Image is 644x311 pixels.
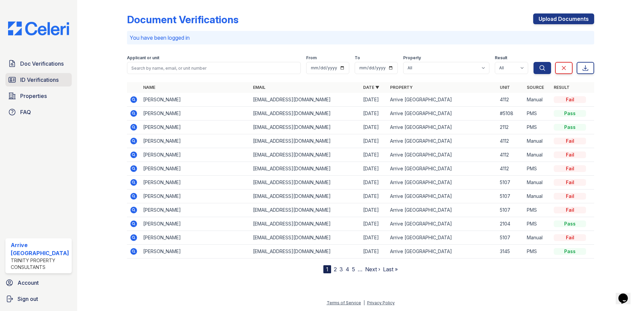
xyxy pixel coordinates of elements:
div: | [363,300,365,305]
td: 3145 [497,245,524,258]
td: [PERSON_NAME] [140,189,251,203]
td: [DATE] [360,217,387,231]
td: Arrive [GEOGRAPHIC_DATA] [387,162,497,176]
td: Manual [524,93,551,107]
td: [PERSON_NAME] [140,148,251,162]
td: [DATE] [360,134,387,148]
a: ID Verifications [5,73,72,87]
td: Arrive [GEOGRAPHIC_DATA] [387,245,497,258]
td: PMS [524,203,551,217]
div: Fail [554,165,586,172]
span: Account [18,279,39,287]
div: Fail [554,234,586,241]
label: Applicant or unit [127,55,159,61]
td: [EMAIL_ADDRESS][DOMAIN_NAME] [250,148,360,162]
input: Search by name, email, or unit number [127,62,301,74]
a: Source [527,85,544,90]
div: 1 [323,265,331,273]
div: Fail [554,193,586,200]
td: [DATE] [360,231,387,245]
td: [DATE] [360,93,387,107]
td: [EMAIL_ADDRESS][DOMAIN_NAME] [250,217,360,231]
label: Result [495,55,507,61]
td: #5108 [497,107,524,120]
td: Arrive [GEOGRAPHIC_DATA] [387,203,497,217]
a: 2 [334,266,337,273]
td: [EMAIL_ADDRESS][DOMAIN_NAME] [250,176,360,189]
td: Arrive [GEOGRAPHIC_DATA] [387,107,497,120]
td: Arrive [GEOGRAPHIC_DATA] [387,93,497,107]
a: Doc Verifications [5,57,72,70]
td: Arrive [GEOGRAPHIC_DATA] [387,189,497,203]
td: [DATE] [360,176,387,189]
td: [DATE] [360,120,387,134]
p: You have been logged in [130,34,592,42]
td: PMS [524,217,551,231]
td: 5107 [497,189,524,203]
td: [EMAIL_ADDRESS][DOMAIN_NAME] [250,134,360,148]
td: 4112 [497,162,524,176]
td: 2112 [497,120,524,134]
span: ID Verifications [20,76,59,84]
td: 4112 [497,93,524,107]
a: Last » [383,266,398,273]
td: [EMAIL_ADDRESS][DOMAIN_NAME] [250,231,360,245]
a: Terms of Service [327,300,361,305]
a: Unit [500,85,510,90]
td: [PERSON_NAME] [140,162,251,176]
a: Email [253,85,265,90]
span: FAQ [20,108,31,116]
td: [DATE] [360,189,387,203]
td: [EMAIL_ADDRESS][DOMAIN_NAME] [250,107,360,120]
a: Name [143,85,155,90]
td: Arrive [GEOGRAPHIC_DATA] [387,134,497,148]
td: PMS [524,107,551,120]
a: Next › [365,266,380,273]
td: Manual [524,176,551,189]
td: [EMAIL_ADDRESS][DOMAIN_NAME] [250,203,360,217]
td: [EMAIL_ADDRESS][DOMAIN_NAME] [250,245,360,258]
a: 4 [346,266,349,273]
td: 4112 [497,148,524,162]
td: [PERSON_NAME] [140,120,251,134]
div: Trinity Property Consultants [11,257,69,271]
td: [EMAIL_ADDRESS][DOMAIN_NAME] [250,120,360,134]
div: Fail [554,138,586,144]
td: [PERSON_NAME] [140,217,251,231]
a: Account [3,276,74,289]
a: Date ▼ [363,85,379,90]
label: From [306,55,317,61]
a: 5 [352,266,355,273]
td: [PERSON_NAME] [140,245,251,258]
td: 5107 [497,176,524,189]
img: CE_Logo_Blue-a8612792a0a2168367f1c8372b55b34899dd931a85d93a1a3d3e32e68fde9ad4.png [3,22,74,35]
td: [EMAIL_ADDRESS][DOMAIN_NAME] [250,162,360,176]
div: Arrive [GEOGRAPHIC_DATA] [11,241,69,257]
td: [PERSON_NAME] [140,107,251,120]
div: Fail [554,179,586,186]
td: [DATE] [360,203,387,217]
a: Property [390,85,413,90]
td: [DATE] [360,148,387,162]
td: Manual [524,189,551,203]
a: Properties [5,89,72,103]
a: Upload Documents [533,13,594,24]
label: Property [403,55,421,61]
td: Arrive [GEOGRAPHIC_DATA] [387,217,497,231]
div: Pass [554,248,586,255]
td: 5107 [497,203,524,217]
button: Sign out [3,292,74,306]
td: Arrive [GEOGRAPHIC_DATA] [387,148,497,162]
td: Manual [524,231,551,245]
td: 4112 [497,134,524,148]
td: [PERSON_NAME] [140,134,251,148]
div: Fail [554,151,586,158]
td: [PERSON_NAME] [140,93,251,107]
td: [EMAIL_ADDRESS][DOMAIN_NAME] [250,93,360,107]
div: Pass [554,220,586,227]
div: Document Verifications [127,13,238,26]
td: Manual [524,148,551,162]
td: PMS [524,120,551,134]
td: Manual [524,134,551,148]
iframe: chat widget [616,284,637,304]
